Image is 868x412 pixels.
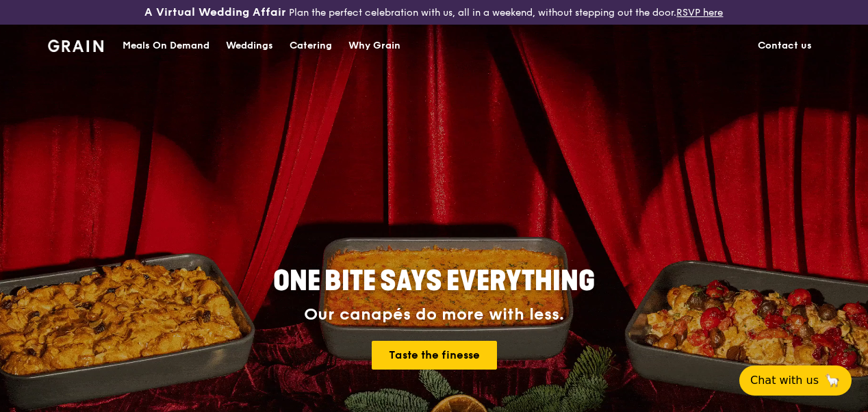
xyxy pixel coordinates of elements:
button: Chat with us🦙 [739,365,852,396]
a: RSVP here [676,7,723,18]
div: Weddings [226,25,273,66]
div: Our canapés do more with less. [188,305,680,324]
a: Why Grain [340,25,409,66]
div: Meals On Demand [123,25,209,66]
span: Chat with us [750,372,819,389]
a: Weddings [218,25,281,66]
div: Catering [290,25,332,66]
img: Grain [48,40,103,52]
a: GrainGrain [48,24,103,65]
div: Why Grain [348,25,400,66]
span: 🦙 [824,372,841,389]
a: Taste the finesse [372,341,497,370]
a: Contact us [750,25,820,66]
h3: A Virtual Wedding Affair [144,5,286,19]
a: Catering [281,25,340,66]
div: Plan the perfect celebration with us, all in a weekend, without stepping out the door. [144,5,723,19]
span: ONE BITE SAYS EVERYTHING [273,265,595,298]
